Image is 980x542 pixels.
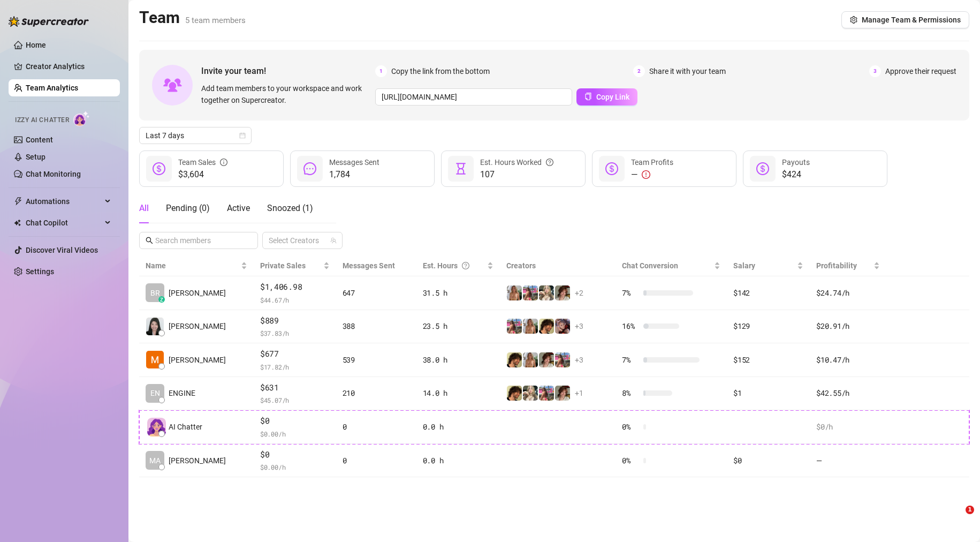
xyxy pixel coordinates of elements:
[423,354,493,366] div: 38.0 h
[480,156,553,168] div: Est. Hours Worked
[178,156,227,168] div: Team Sales
[150,387,160,399] span: EN
[391,65,490,77] span: Copy the link from the bottom
[480,168,553,181] span: 107
[260,281,330,293] span: $1,406.98
[227,203,250,213] span: Active
[260,428,330,439] span: $ 0.00 /h
[26,153,45,161] a: Setup
[260,448,330,461] span: $0
[810,444,886,478] td: —
[26,193,102,210] span: Automations
[869,65,881,77] span: 3
[260,314,330,327] span: $889
[329,168,379,181] span: 1,784
[343,354,410,366] div: 539
[733,455,803,466] div: $0
[539,352,554,367] img: Ruby
[507,352,522,367] img: Asmrboyfriend
[523,285,538,300] img: Nicki
[555,319,570,334] img: Gloom
[885,65,956,77] span: Approve their request
[26,246,98,254] a: Discover Viral Videos
[782,158,810,167] span: Payouts
[201,82,371,106] span: Add team members to your workspace and work together on Supercreator.
[169,421,202,433] span: AI Chatter
[14,219,21,227] img: Chat Copilot
[816,287,880,299] div: $24.74 /h
[423,455,493,466] div: 0.0 h
[633,65,645,77] span: 2
[462,260,469,272] span: question-circle
[166,202,210,215] div: Pending ( 0 )
[756,162,769,175] span: dollar-circle
[816,354,880,366] div: $10.47 /h
[153,162,165,175] span: dollar-circle
[343,421,410,433] div: 0
[343,320,410,332] div: 388
[139,255,254,276] th: Name
[649,65,726,77] span: Share it with your team
[220,156,227,168] span: info-circle
[260,295,330,305] span: $ 44.67 /h
[423,260,485,272] div: Est. Hours
[178,168,227,181] span: $3,604
[631,168,673,181] div: —
[944,506,969,531] iframe: Intercom live chat
[146,237,153,244] span: search
[15,115,69,125] span: Izzy AI Chatter
[239,132,246,139] span: calendar
[158,296,165,303] div: z
[260,348,330,360] span: $677
[146,318,164,335] img: Johaina Therese…
[146,260,239,272] span: Name
[330,237,337,244] span: team
[584,93,592,100] span: copy
[622,387,639,399] span: 8 %
[147,418,166,436] img: izzy-ai-chatter-avatar-DDCN_rTZ.svg
[816,387,880,399] div: $42.55 /h
[26,267,54,276] a: Settings
[539,319,554,334] img: Asmrboyfriend
[139,202,149,215] div: All
[14,197,22,206] span: thunderbolt
[500,255,616,276] th: Creators
[733,320,803,332] div: $129
[622,261,678,270] span: Chat Conversion
[423,287,493,299] div: 31.5 h
[260,462,330,472] span: $ 0.00 /h
[149,455,161,466] span: MA
[733,287,803,299] div: $142
[423,320,493,332] div: 23.5 h
[423,421,493,433] div: 0.0 h
[169,455,226,466] span: [PERSON_NAME]
[146,351,164,368] img: Mila Engine
[622,455,639,466] span: 0 %
[169,287,226,299] span: [PERSON_NAME]
[260,328,330,338] span: $ 37.83 /h
[841,11,969,28] button: Manage Team & Permissions
[343,261,395,270] span: Messages Sent
[622,354,639,366] span: 7 %
[260,395,330,405] span: $ 45.07 /h
[343,455,410,466] div: 0
[507,386,522,401] img: Asmrboyfriend
[605,162,618,175] span: dollar-circle
[26,170,81,178] a: Chat Monitoring
[523,352,538,367] img: Pam🤍
[507,285,522,300] img: Pam🤍
[26,41,46,49] a: Home
[260,362,330,372] span: $ 17.82 /h
[260,261,306,270] span: Private Sales
[26,214,102,231] span: Chat Copilot
[733,387,803,399] div: $1
[303,162,316,175] span: message
[862,16,961,24] span: Manage Team & Permissions
[642,170,650,179] span: exclamation-circle
[575,354,583,366] span: + 3
[622,320,639,332] span: 16 %
[169,387,195,399] span: ENGINE
[631,158,673,167] span: Team Profits
[733,354,803,366] div: $152
[454,162,467,175] span: hourglass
